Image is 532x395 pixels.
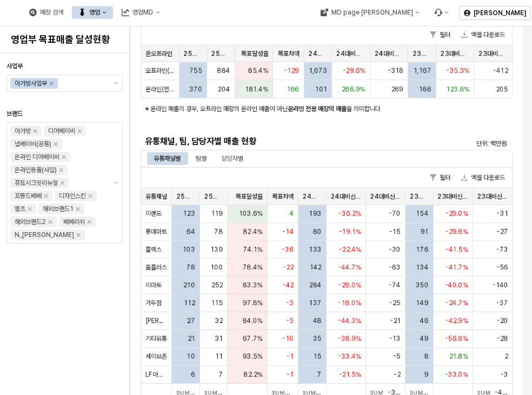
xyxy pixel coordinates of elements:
span: -42.9% [445,317,468,325]
span: 15 [314,352,322,361]
span: 83.3% [243,281,263,289]
div: 팀별 [189,152,213,165]
span: -19.1% [339,227,361,236]
span: 78.4% [243,263,263,272]
button: 제안 사항 표시 [109,123,122,243]
div: 디자인스킨 [59,190,86,201]
span: 97.8% [243,299,263,307]
div: 냅베이비(공통) [15,139,51,149]
span: 1,167 [414,67,431,75]
span: 78 [187,263,195,272]
span: 370 [189,85,202,94]
span: 10 [187,352,195,361]
span: -21 [390,317,401,325]
span: 181.4% [245,85,268,94]
span: 82.4% [243,227,263,236]
span: 35 [313,334,322,343]
span: 7 [218,370,223,379]
span: -37 [496,299,508,307]
span: 123 [183,209,195,218]
span: [PERSON_NAME] [145,317,167,325]
span: 목표차액 [272,192,294,201]
div: 영업 [72,6,113,19]
span: -42 [282,281,294,289]
div: 팀별 [196,152,207,165]
span: 24대비신장율 [336,49,365,58]
span: 8 [424,352,429,361]
span: 193 [309,209,322,218]
button: 필터 [425,28,455,41]
div: 유통채널별 [154,152,181,165]
span: 67.7% [243,334,263,343]
span: -1 [287,370,294,379]
div: Remove 엘츠 [28,207,32,211]
span: 롯데마트 [145,227,167,236]
span: -56.6% [445,334,468,343]
span: 80 [313,227,322,236]
span: 24대비신장액 [370,192,401,201]
span: 139 [210,245,223,254]
span: -2 [394,370,401,379]
h5: 유통채널, 팀, 담당자별 매출 현황 [145,136,416,147]
span: -38.9% [338,334,361,343]
span: 93.5% [243,352,263,361]
span: 154 [416,209,429,218]
span: 91 [421,227,429,236]
span: -412 [493,67,508,75]
span: -63 [389,263,401,272]
div: MD page [PERSON_NAME] [331,9,413,16]
span: 21.8% [449,352,468,361]
span: 25목표 [211,49,230,58]
div: 디어베이비 [48,126,75,136]
span: 284 [309,281,322,289]
div: 담당자별 [215,152,250,165]
span: 목표달성율 [241,49,268,58]
span: 온라인(전국) [145,85,175,94]
span: 기타유통 [145,334,167,343]
div: 해외브랜드2 [15,216,46,227]
span: 46 [420,317,429,325]
span: 755 [189,67,202,75]
span: 25실적 [176,192,195,201]
span: -14 [282,227,294,236]
span: 100 [210,263,223,272]
span: 사업부 [6,62,23,70]
div: Remove 해외브랜드2 [48,220,52,224]
span: -74 [389,281,401,289]
span: -73 [496,245,508,254]
span: 48 [313,317,322,325]
span: 103.6% [239,209,263,218]
span: 가두점 [145,299,162,307]
div: 베베리쉬 [63,216,85,227]
span: 74.1% [243,245,263,254]
div: 영업MD [115,6,167,19]
div: 엘츠 [15,203,25,214]
span: 266.9% [342,85,365,94]
span: -22.4% [339,245,361,254]
p: ※ 온라인 매출의 경우, 오프라인 매장의 온라인 매출이 아닌 을 의미합니다 [145,104,447,114]
span: 25목표 [204,192,223,201]
span: 11 [215,352,223,361]
span: 31 [215,334,223,343]
div: Remove 온라인 디어베이비 [62,155,66,159]
button: 매장 검색 [23,6,70,19]
span: -44.3% [338,317,361,325]
span: -1 [287,352,294,361]
div: 아가방사업부 [15,78,47,89]
span: 24실적 [309,49,327,58]
div: 매장 검색 [40,9,63,16]
span: 플렉스 [145,245,162,254]
span: -28 [497,334,508,343]
div: Remove 아가방사업부 [49,81,54,85]
span: 64 [187,227,195,236]
div: 온라인 디어베이비 [15,152,59,162]
span: -5 [393,352,401,361]
div: 유통채널별 [147,152,187,165]
span: -44.7% [338,263,361,272]
div: 꼬똥드베베 [15,190,42,201]
span: -30 [389,245,401,254]
span: 119 [211,209,223,218]
span: 149 [416,299,429,307]
span: -40.0% [445,281,468,289]
span: 85.4% [248,67,268,75]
